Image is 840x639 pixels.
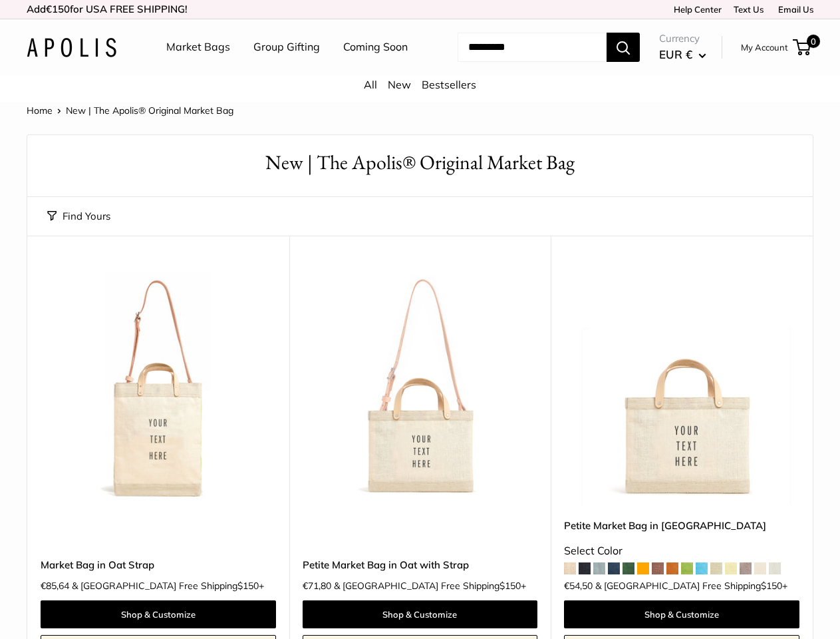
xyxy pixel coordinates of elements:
button: EUR € [659,44,706,65]
a: Help Center [669,4,722,15]
div: Select Color [564,541,799,561]
span: €150 [46,3,70,15]
a: My Account [741,39,788,55]
a: Shop & Customize [41,600,276,628]
span: €85,64 [41,581,69,590]
a: Group Gifting [253,37,320,57]
a: Petite Market Bag in OatPetite Market Bag in Oat [564,269,799,505]
a: Coming Soon [343,37,408,57]
input: Search... [458,33,607,62]
a: Market Bags [166,37,230,57]
span: $150 [499,580,521,592]
h1: New | The Apolis® Original Market Bag [47,148,793,177]
img: Market Bag in Oat Strap [41,269,276,505]
a: 0 [794,39,811,55]
img: Petite Market Bag in Oat with Strap [303,269,538,505]
span: New | The Apolis® Original Market Bag [66,105,233,116]
a: Bestsellers [422,78,476,91]
span: EUR € [659,47,692,61]
a: Market Bag in Oat StrapMarket Bag in Oat Strap [41,269,276,505]
a: All [364,78,377,91]
span: 0 [807,35,820,48]
span: €54,50 [564,581,593,590]
span: & [GEOGRAPHIC_DATA] Free Shipping + [72,581,264,590]
span: $150 [761,580,782,592]
a: Home [27,105,53,116]
span: $150 [237,580,259,592]
img: Apolis [27,38,116,57]
a: New [388,78,411,91]
a: Shop & Customize [564,600,799,628]
a: Shop & Customize [303,600,538,628]
a: Petite Market Bag in Oat with Strap [303,557,538,572]
button: Find Yours [47,207,110,226]
span: €71,80 [303,581,331,590]
span: & [GEOGRAPHIC_DATA] Free Shipping + [595,581,787,590]
a: Text Us [734,4,764,15]
a: Petite Market Bag in Oat with StrapPetite Market Bag in Oat with Strap [303,269,538,505]
a: Email Us [773,4,813,15]
span: & [GEOGRAPHIC_DATA] Free Shipping + [334,581,526,590]
a: Market Bag in Oat Strap [41,557,276,572]
nav: Breadcrumb [27,102,233,119]
span: Currency [659,29,706,48]
button: Search [607,33,640,62]
a: Petite Market Bag in [GEOGRAPHIC_DATA] [564,518,799,533]
img: Petite Market Bag in Oat [564,269,799,505]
